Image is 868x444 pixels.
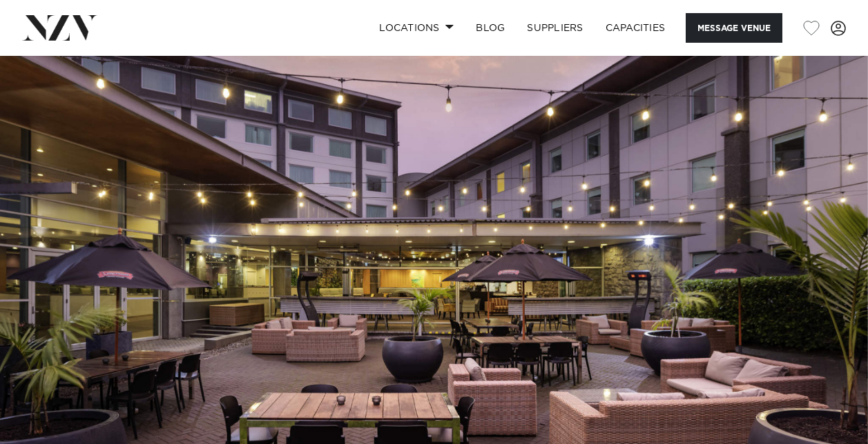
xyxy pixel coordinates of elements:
a: Capacities [595,13,677,43]
img: nzv-logo.png [22,15,97,40]
a: SUPPLIERS [516,13,594,43]
a: BLOG [465,13,516,43]
a: Locations [368,13,465,43]
button: Message Venue [686,13,782,43]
